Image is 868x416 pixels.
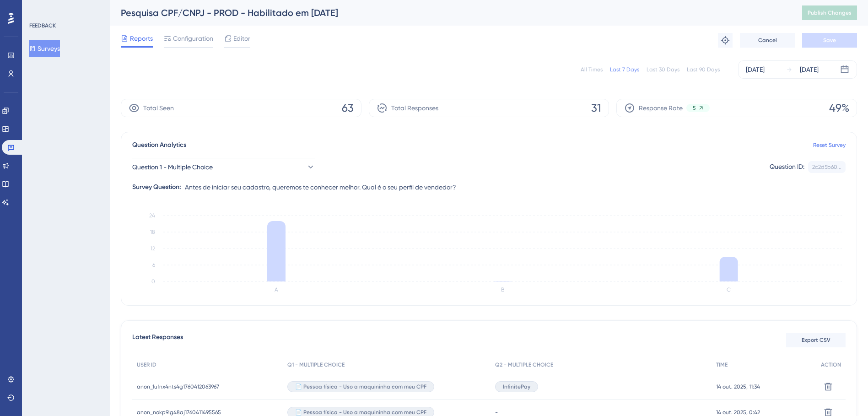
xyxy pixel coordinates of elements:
[770,161,804,173] div: Question ID:
[687,66,720,73] div: Last 90 Days
[233,33,250,44] span: Editor
[591,101,601,115] span: 31
[137,361,156,368] span: USER ID
[295,409,426,416] span: 📄 Pessoa física - Uso a maquininha com meu CPF
[802,33,857,48] button: Save
[137,409,221,416] span: anon_nokp9lg48aj1760411495565
[287,361,345,368] span: Q1 - MULTIPLE CHOICE
[185,182,456,193] span: Antes de iniciar seu cadastro, queremos te conhecer melhor. Qual é o seu perfil de vendedor?
[716,409,760,416] span: 14 out. 2025, 0:42
[143,103,174,113] span: Total Seen
[800,64,819,75] div: [DATE]
[132,182,181,193] div: Survey Question:
[132,162,213,173] span: Question 1 - Multiple Choice
[746,64,765,75] div: [DATE]
[132,332,183,348] span: Latest Responses
[132,158,315,176] button: Question 1 - Multiple Choice
[121,6,779,19] div: Pesquisa CPF/CNPJ - PROD - Habilitado em [DATE]
[342,101,354,115] span: 63
[716,361,728,368] span: TIME
[137,383,219,390] span: anon_1ufnx4nts4g1760412063967
[802,5,857,20] button: Publish Changes
[716,383,760,390] span: 14 out. 2025, 11:34
[29,22,56,29] div: FEEDBACK
[495,409,498,416] span: -
[812,163,841,171] div: 2c2d5b60...
[647,66,679,73] div: Last 30 Days
[501,286,504,293] text: B
[152,262,155,268] tspan: 6
[391,103,438,113] span: Total Responses
[130,33,153,44] span: Reports
[149,212,155,219] tspan: 24
[151,245,155,252] tspan: 12
[151,278,155,285] tspan: 0
[727,286,731,293] text: C
[295,383,426,390] span: 📄 Pessoa física - Uso a maquininha com meu CPF
[740,33,795,48] button: Cancel
[173,33,213,44] span: Configuration
[786,333,846,347] button: Export CSV
[29,40,60,57] button: Surveys
[495,361,553,368] span: Q2 - MULTIPLE CHOICE
[610,66,639,73] div: Last 7 Days
[813,141,846,149] a: Reset Survey
[581,66,603,73] div: All Times
[802,336,830,344] span: Export CSV
[132,140,186,151] span: Question Analytics
[758,37,777,44] span: Cancel
[503,383,530,390] span: InfinitePay
[275,286,278,293] text: A
[693,104,696,112] span: 5
[829,101,849,115] span: 49%
[150,229,155,235] tspan: 18
[823,37,836,44] span: Save
[821,361,841,368] span: ACTION
[639,103,683,113] span: Response Rate
[808,9,852,16] span: Publish Changes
